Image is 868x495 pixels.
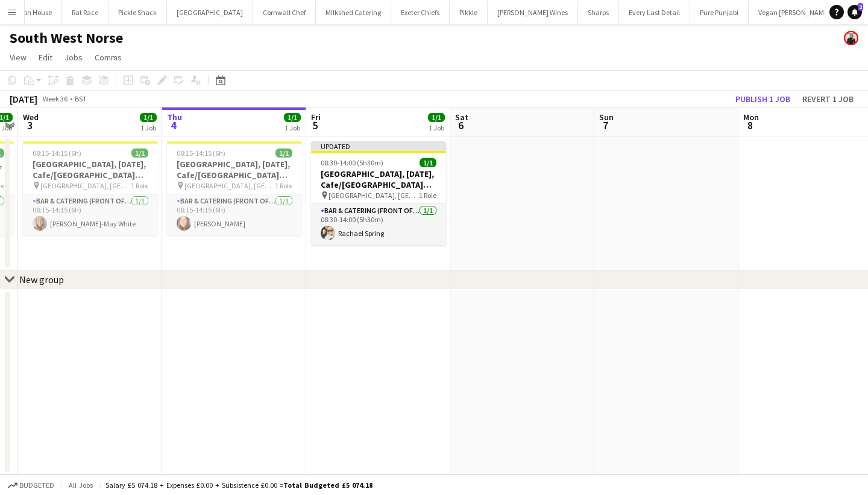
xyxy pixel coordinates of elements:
[184,181,275,190] span: [GEOGRAPHIC_DATA], [GEOGRAPHIC_DATA]
[34,49,57,65] a: Edit
[578,1,619,24] button: Sharps
[597,118,614,132] span: 7
[311,141,446,151] div: Updated
[731,91,795,107] button: Publish 1 job
[488,1,578,24] button: [PERSON_NAME] Wines
[275,148,292,158] span: 1/1
[848,5,862,19] a: 2
[131,148,148,158] span: 1/1
[167,194,302,235] app-card-role: Bar & Catering (Front of House)1/108:15-14:15 (6h)[PERSON_NAME]
[429,123,444,132] div: 1 Job
[140,123,156,132] div: 1 Job
[619,1,690,24] button: Every Last Detail
[743,112,759,123] span: Mon
[5,49,31,65] a: View
[329,191,419,200] span: [GEOGRAPHIC_DATA], [GEOGRAPHIC_DATA]
[311,168,446,190] h3: [GEOGRAPHIC_DATA], [DATE], Cafe/[GEOGRAPHIC_DATA] (SW Norse)
[39,52,52,63] span: Edit
[165,118,182,132] span: 4
[23,112,39,123] span: Wed
[33,148,81,158] span: 08:15-14:15 (6h)
[19,481,54,490] span: Budgeted
[10,29,123,47] h1: South West Norse
[167,112,182,123] span: Thu
[23,159,158,180] h3: [GEOGRAPHIC_DATA], [DATE], Cafe/[GEOGRAPHIC_DATA] (SW Norse)
[19,273,64,286] div: New group
[23,141,158,235] app-job-card: 08:15-14:15 (6h)1/1[GEOGRAPHIC_DATA], [DATE], Cafe/[GEOGRAPHIC_DATA] (SW Norse) [GEOGRAPHIC_DATA]...
[321,158,383,167] span: 08:30-14:00 (5h30m)
[95,52,122,63] span: Comms
[66,481,95,490] span: All jobs
[140,113,157,122] span: 1/1
[690,1,749,24] button: Pure Punjabi
[316,1,391,24] button: Milkshed Catering
[428,113,445,122] span: 1/1
[391,1,450,24] button: Exeter Chiefs
[419,191,436,200] span: 1 Role
[311,204,446,245] app-card-role: Bar & Catering (Front of House)1/108:30-14:00 (5h30m)Rachael Spring
[253,1,316,24] button: Cornwall Chef
[40,181,131,190] span: [GEOGRAPHIC_DATA], [GEOGRAPHIC_DATA]
[275,181,292,190] span: 1 Role
[453,118,468,132] span: 6
[450,1,488,24] button: Pikkle
[10,93,37,105] div: [DATE]
[285,123,300,132] div: 1 Job
[60,49,87,65] a: Jobs
[23,194,158,235] app-card-role: Bar & Catering (Front of House)1/108:15-14:15 (6h)[PERSON_NAME]-May White
[131,181,148,190] span: 1 Role
[749,1,840,24] button: Vegan [PERSON_NAME]
[599,112,614,123] span: Sun
[283,481,373,490] span: Total Budgeted £5 074.18
[90,49,127,65] a: Comms
[311,112,321,123] span: Fri
[167,1,253,24] button: [GEOGRAPHIC_DATA]
[10,52,27,63] span: View
[741,118,759,132] span: 8
[455,112,468,123] span: Sat
[309,118,321,132] span: 5
[167,141,302,235] app-job-card: 08:15-14:15 (6h)1/1[GEOGRAPHIC_DATA], [DATE], Cafe/[GEOGRAPHIC_DATA] (SW Norse) [GEOGRAPHIC_DATA]...
[6,479,56,492] button: Budgeted
[108,1,167,24] button: Pickle Shack
[105,481,373,490] div: Salary £5 074.18 + Expenses £0.00 + Subsistence £0.00 =
[62,1,108,24] button: Rat Race
[64,52,83,63] span: Jobs
[797,91,858,107] button: Revert 1 job
[311,141,446,245] app-job-card: Updated08:30-14:00 (5h30m)1/1[GEOGRAPHIC_DATA], [DATE], Cafe/[GEOGRAPHIC_DATA] (SW Norse) [GEOGRA...
[858,3,863,11] span: 2
[40,94,70,103] span: Week 36
[844,31,858,45] app-user-avatar: Rachael Spring
[75,94,87,103] div: BST
[21,118,39,132] span: 3
[167,159,302,180] h3: [GEOGRAPHIC_DATA], [DATE], Cafe/[GEOGRAPHIC_DATA] (SW Norse)
[284,113,301,122] span: 1/1
[177,148,225,158] span: 08:15-14:15 (6h)
[420,158,436,167] span: 1/1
